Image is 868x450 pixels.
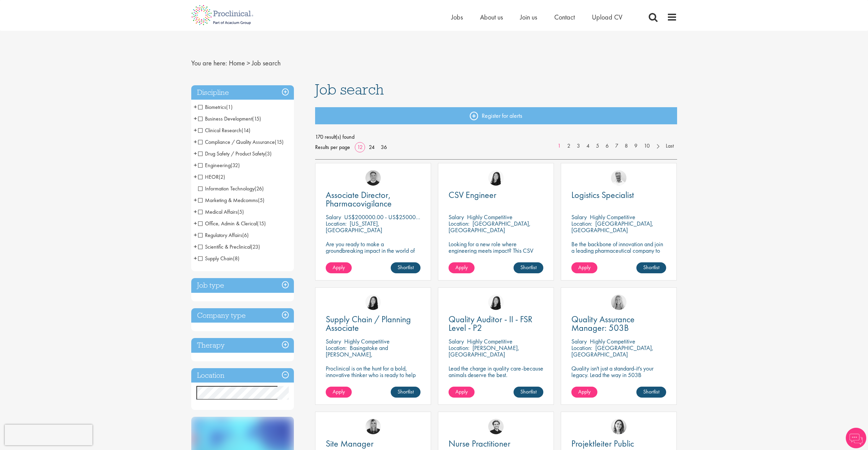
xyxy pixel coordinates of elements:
[191,59,227,67] span: You are here:
[191,278,294,293] h3: Job type
[198,208,244,215] span: Medical Affairs
[233,255,239,262] span: (8)
[326,365,420,391] p: Proclinical is on the hunt for a bold, innovative thinker who is ready to help push the boundarie...
[194,113,197,124] span: +
[5,425,92,445] iframe: reCAPTCHA
[237,208,244,215] span: (5)
[191,85,294,100] h3: Discipline
[631,142,641,150] a: 9
[636,262,666,273] a: Shortlist
[571,387,597,398] a: Apply
[198,243,251,250] span: Scientific & Preclinical
[488,170,504,186] img: Numhom Sudsok
[449,365,543,378] p: Lead the charge in quality care-because animals deserve the best.
[255,185,264,192] span: (26)
[242,232,249,239] span: (6)
[662,142,677,150] a: Last
[449,213,464,221] span: Salary
[451,13,463,22] span: Jobs
[194,241,197,252] span: +
[640,142,653,150] a: 10
[198,173,225,180] span: HEOR
[480,13,503,22] span: About us
[198,173,219,180] span: HEOR
[315,80,384,99] span: Job search
[554,13,575,22] span: Contact
[198,243,260,250] span: Scientific & Preclinical
[194,160,197,170] span: +
[326,262,352,273] a: Apply
[198,103,226,111] span: Biometrics
[449,439,543,448] a: Nurse Practitioner
[194,230,197,240] span: +
[198,138,284,146] span: Compliance / Quality Assurance
[365,295,381,310] img: Numhom Sudsok
[571,220,592,227] span: Location:
[366,143,377,151] a: 24
[449,344,519,358] p: [PERSON_NAME], [GEOGRAPHIC_DATA]
[198,232,242,239] span: Regulatory Affairs
[326,241,420,273] p: Are you ready to make a groundbreaking impact in the world of biotechnology? Join a growing compa...
[571,313,635,334] span: Quality Assurance Manager: 503B
[449,315,543,332] a: Quality Auditor - II - FSR Level - P2
[191,338,294,353] h3: Therapy
[247,59,250,67] span: >
[571,365,666,385] p: Quality isn't just a standard-it's your legacy. Lead the way in 503B excellence.
[326,313,411,334] span: Supply Chain / Planning Associate
[592,13,622,22] a: Upload CV
[315,142,350,152] span: Results per page
[198,115,261,122] span: Business Development
[231,162,240,169] span: (32)
[571,315,666,332] a: Quality Assurance Manager: 503B
[583,142,593,150] a: 4
[578,264,591,271] span: Apply
[315,107,677,124] a: Register for alerts
[198,220,257,227] span: Office, Admin & Clerical
[198,232,249,239] span: Regulatory Affairs
[198,127,250,134] span: Clinical Research
[326,344,388,365] p: Basingstoke and [PERSON_NAME], [GEOGRAPHIC_DATA]
[198,197,258,204] span: Marketing & Medcomms
[326,220,382,234] p: [US_STATE], [GEOGRAPHIC_DATA]
[391,387,420,398] a: Shortlist
[326,315,420,332] a: Supply Chain / Planning Associate
[194,125,197,135] span: +
[198,150,265,157] span: Drug Safety / Product Safety
[198,162,240,169] span: Engineering
[198,115,252,122] span: Business Development
[194,148,197,159] span: +
[257,220,266,227] span: (15)
[198,185,264,192] span: Information Technology
[449,438,510,449] span: Nurse Practitioner
[571,213,587,221] span: Salary
[488,295,504,310] img: Numhom Sudsok
[571,344,653,358] p: [GEOGRAPHIC_DATA], [GEOGRAPHIC_DATA]
[198,103,233,111] span: Biometrics
[611,170,626,186] img: Joshua Bye
[333,264,345,271] span: Apply
[488,419,504,434] a: Nico Kohlwes
[252,115,261,122] span: (15)
[449,337,464,345] span: Salary
[265,150,272,157] span: (3)
[378,143,389,151] a: 36
[455,264,468,271] span: Apply
[449,344,469,352] span: Location:
[219,173,225,180] span: (2)
[564,142,574,150] a: 2
[520,13,537,22] a: Join us
[611,295,626,310] a: Shannon Briggs
[258,197,264,204] span: (5)
[611,419,626,434] a: Nur Ergiydiren
[191,308,294,323] div: Company type
[449,262,475,273] a: Apply
[636,387,666,398] a: Shortlist
[198,208,237,215] span: Medical Affairs
[365,170,381,186] a: Bo Forsen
